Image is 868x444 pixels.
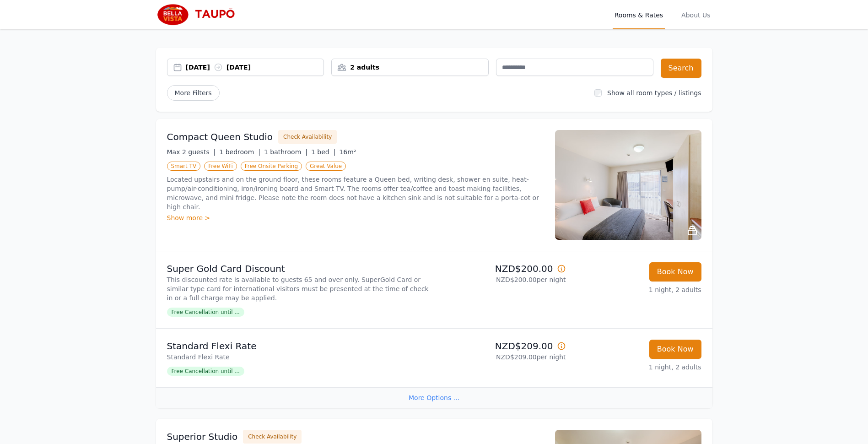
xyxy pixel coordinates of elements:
p: NZD$209.00 per night [438,352,566,362]
img: Bella Vista Taupo [156,4,244,26]
h3: Superior Studio [167,430,238,443]
p: This discounted rate is available to guests 65 and over only. SuperGold Card or similar type card... [167,275,431,303]
div: More Options ... [156,387,712,408]
span: More Filters [167,85,220,101]
p: Standard Flexi Rate [167,340,431,352]
div: [DATE] [DATE] [186,63,324,72]
button: Check Availability [278,130,337,144]
p: NZD$209.00 [438,340,566,352]
span: Smart TV [167,162,201,171]
div: 2 adults [332,63,488,72]
span: 16m² [339,148,356,156]
div: Show more > [167,213,544,222]
span: Free Cancellation until ... [167,308,244,317]
p: 1 night, 2 adults [573,285,701,294]
span: 1 bathroom | [264,148,307,156]
span: Free WiFi [204,162,237,171]
button: Search [661,59,701,78]
span: Free Onsite Parking [241,162,302,171]
label: Show all room types / listings [607,89,701,97]
h3: Compact Queen Studio [167,130,273,143]
p: NZD$200.00 [438,262,566,275]
p: Standard Flexi Rate [167,352,431,362]
span: 1 bedroom | [219,148,260,156]
button: Check Availability [243,430,302,444]
span: Max 2 guests | [167,148,216,156]
button: Book Now [649,262,701,282]
p: Super Gold Card Discount [167,262,431,275]
p: 1 night, 2 adults [573,363,701,372]
span: Free Cancellation until ... [167,367,244,376]
span: 1 bed | [311,148,335,156]
p: Located upstairs and on the ground floor, these rooms feature a Queen bed, writing desk, shower e... [167,175,544,211]
span: Great Value [306,162,346,171]
button: Book Now [649,340,701,359]
p: NZD$200.00 per night [438,275,566,284]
